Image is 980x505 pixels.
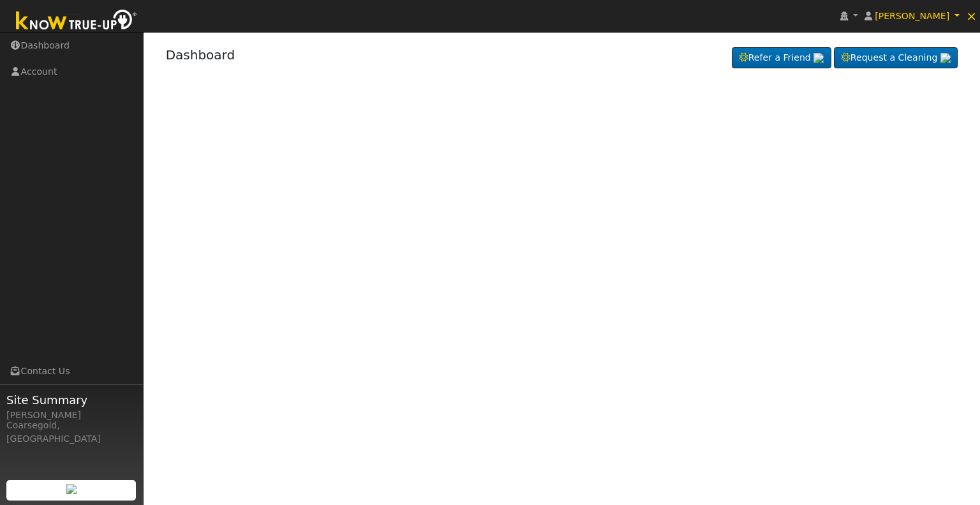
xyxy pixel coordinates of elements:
div: [PERSON_NAME] [6,409,137,422]
span: × [966,8,977,24]
a: Refer a Friend [732,47,831,69]
img: retrieve [940,53,951,63]
span: [PERSON_NAME] [875,11,949,21]
div: Coarsegold, [GEOGRAPHIC_DATA] [6,419,137,446]
a: Dashboard [166,47,235,63]
img: retrieve [813,53,824,63]
span: Site Summary [6,391,137,409]
img: Know True-Up [10,7,144,36]
img: retrieve [66,484,77,494]
a: Request a Cleaning [834,47,958,69]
